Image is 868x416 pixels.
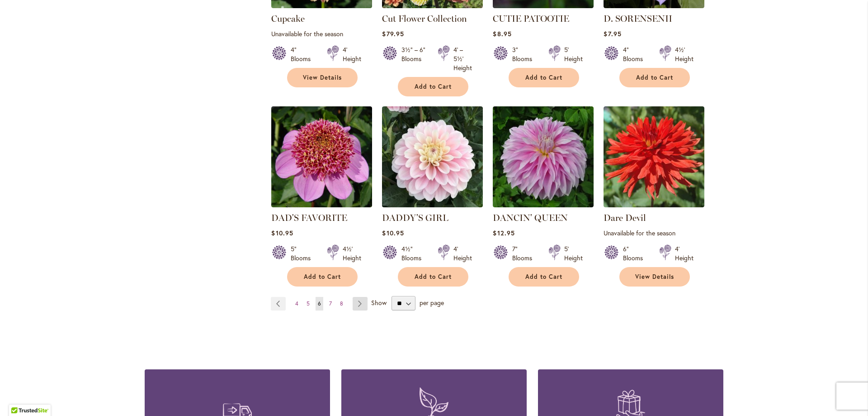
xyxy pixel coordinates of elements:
img: Dare Devil [604,106,704,207]
div: 5" Blooms [291,244,316,263]
a: Dare Devil [604,212,646,223]
a: DADDY'S GIRL [382,201,483,209]
button: Add to Cart [287,267,358,287]
div: 4½' Height [343,244,361,263]
a: Cut Flower Collection [382,13,467,24]
a: DANCIN' QUEEN [493,212,568,223]
img: DADDY'S GIRL [382,106,483,207]
div: 3½" – 6" Blooms [401,45,427,72]
span: Add to Cart [525,273,562,281]
span: $79.95 [382,29,404,38]
div: 6" Blooms [623,244,648,263]
div: 5' Height [564,45,583,63]
div: 4" Blooms [291,45,316,63]
span: Show [371,298,387,307]
span: 8 [340,300,343,307]
img: DAD'S FAVORITE [271,106,372,207]
p: Unavailable for the season [604,229,704,237]
span: $12.95 [493,229,514,237]
div: 3" Blooms [512,45,538,63]
a: DADDY'S GIRL [382,212,448,223]
span: Add to Cart [636,74,673,81]
a: 4 [293,297,301,311]
div: 4½" Blooms [401,244,427,263]
button: Add to Cart [619,68,690,87]
div: 5' Height [564,244,583,263]
span: Add to Cart [415,83,452,91]
div: 7" Blooms [512,244,538,263]
span: $7.95 [604,29,621,38]
a: Dancin' Queen [493,201,594,209]
a: View Details [287,68,358,87]
a: D. SORENSENII [604,13,672,24]
div: 4' Height [343,45,361,63]
a: CUTIE PATOOTIE [493,13,569,24]
div: 4' Height [675,244,693,263]
a: DAD'S FAVORITE [271,212,347,223]
span: Add to Cart [415,273,452,281]
div: 4' Height [453,244,472,263]
div: 4½' Height [675,45,693,63]
a: View Details [619,267,690,287]
div: 4" Blooms [623,45,648,63]
span: View Details [303,74,342,81]
a: CUT FLOWER COLLECTION [382,1,483,10]
span: View Details [635,273,674,281]
span: $10.95 [271,229,293,237]
a: Cupcake [271,1,372,10]
a: Cupcake [271,13,305,24]
span: 7 [329,300,332,307]
a: 7 [327,297,334,311]
iframe: Launch Accessibility Center [7,384,32,409]
button: Add to Cart [398,267,468,287]
span: $10.95 [382,229,404,237]
a: D. SORENSENII [604,1,704,10]
span: 6 [318,300,321,307]
a: 5 [304,297,312,311]
span: 5 [307,300,310,307]
button: Add to Cart [398,77,468,96]
p: Unavailable for the season [271,29,372,38]
a: 8 [338,297,345,311]
a: Dare Devil [604,201,704,209]
img: Dancin' Queen [493,106,594,207]
button: Add to Cart [509,267,579,287]
a: DAD'S FAVORITE [271,201,372,209]
span: per page [420,298,444,307]
span: $8.95 [493,29,511,38]
div: 4' – 5½' Height [453,45,472,72]
button: Add to Cart [509,68,579,87]
a: CUTIE PATOOTIE [493,1,594,10]
span: Add to Cart [525,74,562,81]
span: 4 [295,300,298,307]
span: Add to Cart [304,273,341,281]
